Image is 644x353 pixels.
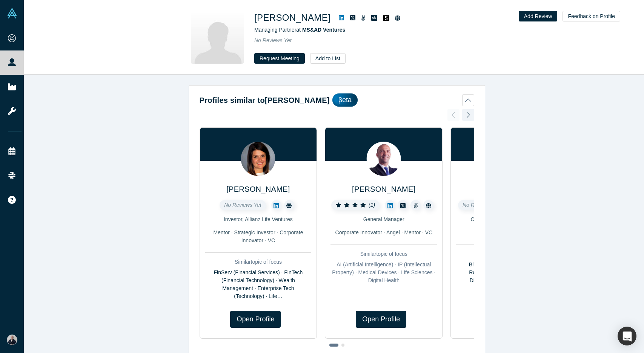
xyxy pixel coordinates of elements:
div: Biotech (Biotechnology) · Mobility · Robotics · Enterprise · Consumer · Digital Health · Healthte... [456,261,563,292]
div: Corporate Innovator · Angel · Mentor · VC [330,229,437,237]
div: Similar topic of focus [205,258,312,266]
div: Similar topic of focus [330,250,437,258]
a: [PERSON_NAME] [226,185,290,193]
img: Dan Smith's Account [7,335,17,345]
div: FinServ (Financial Services) · FinTech (Financial Technology) · Wealth Management · Enterprise Te... [205,269,312,300]
div: VC [456,229,563,237]
div: Mentor · Strategic Investor · Corporate Innovator · VC [205,229,312,245]
img: Goncalo Rebelo de Andrade's Profile Image [367,142,401,176]
div: βeta [332,93,358,107]
img: Brittany Clements's Profile Image [241,142,275,176]
h2: Profiles similar to [PERSON_NAME] [200,95,330,106]
div: Similar topic of focus [456,250,563,258]
a: [PERSON_NAME] [352,185,415,193]
span: No Reviews Yet [224,202,261,208]
a: Open Profile [230,311,281,328]
button: Profiles similar to[PERSON_NAME]βeta [200,93,474,107]
span: No Reviews Yet [463,202,500,208]
i: ( 1 ) [369,202,375,208]
button: Add Review [519,11,558,21]
span: Managing Partner at [254,27,345,33]
button: Request Meeting [254,53,305,64]
span: AI (Artificial Intelligence) · IP (Intellectual Property) · Medical Devices · Life Sciences · Dig... [332,261,435,283]
span: Investor, Allianz Life Ventures [224,216,293,222]
button: Add to List [310,53,346,64]
a: Open Profile [356,311,406,328]
a: MS&AD Ventures [302,27,345,33]
button: Feedback on Profile [563,11,620,21]
h1: [PERSON_NAME] [254,11,330,24]
span: No Reviews Yet [254,37,292,43]
img: Jon Soberg's Profile Image [191,11,244,64]
span: Co-Founder and General Partner [470,216,548,222]
img: Alchemist Vault Logo [7,8,17,18]
span: General Manager [363,216,404,222]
